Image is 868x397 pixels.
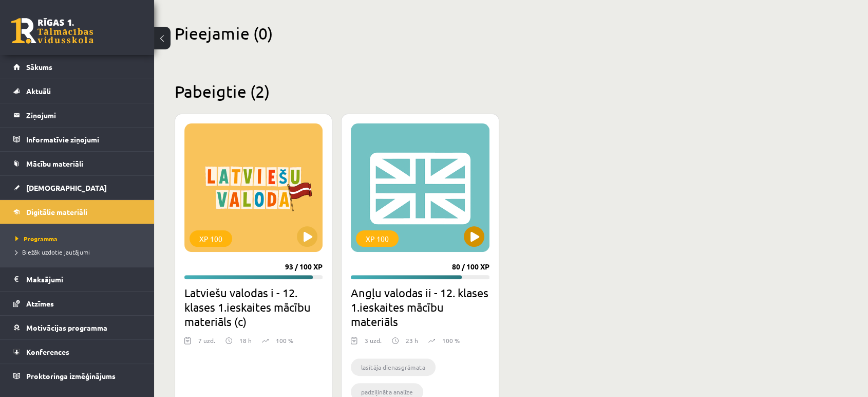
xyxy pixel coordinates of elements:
[13,267,141,291] a: Maksājumi
[26,128,141,151] legend: Informatīvie ziņojumi
[26,299,54,308] span: Atzīmes
[175,23,832,43] h2: Pieejamie (0)
[13,292,141,315] a: Atzīmes
[26,62,52,71] span: Sākums
[175,81,832,101] h2: Pabeigtie (2)
[11,18,93,44] a: Rīgas 1. Tālmācības vidusskola
[13,364,141,388] a: Proktoringa izmēģinājums
[15,248,90,256] span: Biežāk uzdotie jautājumi
[13,152,141,175] a: Mācību materiāli
[15,234,58,243] span: Programma
[26,103,141,127] legend: Ziņojumi
[13,340,141,364] a: Konferences
[13,79,141,103] a: Aktuāli
[13,316,141,339] a: Motivācijas programma
[26,159,83,168] span: Mācību materiāli
[13,103,141,127] a: Ziņojumi
[15,247,144,257] a: Biežāk uzdotie jautājumi
[351,285,489,329] h2: Angļu valodas ii - 12. klases 1.ieskaites mācību materiāls
[26,347,69,356] span: Konferences
[365,336,382,351] div: 3 uzd.
[13,55,141,79] a: Sākums
[351,358,436,376] li: lasītāja dienasgrāmata
[442,336,460,345] p: 100 %
[13,128,141,151] a: Informatīvie ziņojumi
[26,86,51,96] span: Aktuāli
[26,183,107,192] span: [DEMOGRAPHIC_DATA]
[13,200,141,224] a: Digitālie materiāli
[13,176,141,200] a: [DEMOGRAPHIC_DATA]
[26,267,141,291] legend: Maksājumi
[26,323,107,332] span: Motivācijas programma
[26,371,116,381] span: Proktoringa izmēģinājums
[190,230,232,247] div: XP 100
[184,285,323,329] h2: Latviešu valodas i - 12. klases 1.ieskaites mācību materiāls (c)
[276,336,293,345] p: 100 %
[239,336,252,345] p: 18 h
[26,207,87,216] span: Digitālie materiāli
[356,230,399,247] div: XP 100
[15,234,144,243] a: Programma
[198,336,215,351] div: 7 uzd.
[406,336,418,345] p: 23 h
